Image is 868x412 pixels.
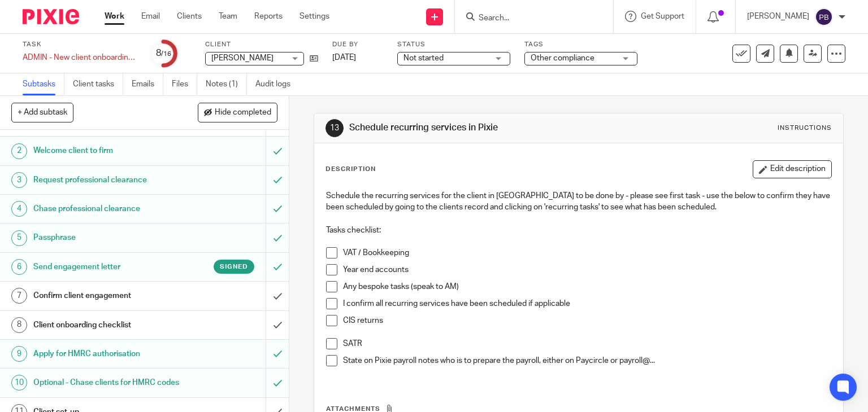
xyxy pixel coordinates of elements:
[33,374,181,391] h1: Optional - Chase clients for HMRC codes
[33,258,181,275] h1: Send engagement letter
[815,8,833,26] img: svg%3E
[33,345,181,362] h1: Apply for HMRC authorisation
[11,143,27,159] div: 2
[753,160,832,178] button: Edit description
[524,40,637,49] label: Tags
[11,346,27,362] div: 9
[326,225,832,236] p: Tasks checklist:
[255,73,299,95] a: Audit logs
[211,54,274,62] span: [PERSON_NAME]
[343,338,832,349] p: SATR
[156,47,171,60] div: 8
[343,298,832,309] p: I confirm all recurring services have been scheduled if applicable
[11,201,27,217] div: 4
[33,142,181,159] h1: Welcome client to firm
[641,12,684,20] span: Get Support
[73,73,123,95] a: Client tasks
[177,11,202,22] a: Clients
[132,73,163,95] a: Emails
[403,54,444,62] span: Not started
[343,315,832,326] p: CIS returns
[747,11,809,22] p: [PERSON_NAME]
[33,200,181,217] h1: Chase professional clearance
[11,230,27,246] div: 5
[33,229,181,246] h1: Passphrase
[215,108,271,117] span: Hide completed
[343,281,832,292] p: Any bespoke tasks (speak to AM)
[332,40,383,49] label: Due by
[343,247,832,258] p: VAT / Bookkeeping
[11,172,27,188] div: 3
[11,375,27,391] div: 10
[300,11,329,22] a: Settings
[33,317,181,334] h1: Client onboarding checklist
[778,124,832,133] div: Instructions
[33,287,181,304] h1: Confirm client engagement
[172,73,197,95] a: Files
[141,11,160,22] a: Email
[332,54,356,62] span: [DATE]
[343,355,832,366] p: State on Pixie payroll notes who is to prepare the payroll, either on Paycircle or payroll@...
[33,172,181,189] h1: Request professional clearance
[198,103,277,122] button: Hide completed
[326,406,380,412] span: Attachments
[325,119,344,137] div: 13
[11,317,27,333] div: 8
[343,264,832,275] p: Year end accounts
[11,288,27,304] div: 7
[349,122,602,134] h1: Schedule recurring services in Pixie
[23,73,64,95] a: Subtasks
[23,52,136,63] div: ADMIN - New client onboarding - Sole traders and tax returns
[23,9,79,24] img: Pixie
[206,73,247,95] a: Notes (1)
[11,259,27,275] div: 6
[220,262,248,271] span: Signed
[23,40,136,49] label: Task
[205,40,318,49] label: Client
[161,51,171,57] small: /16
[11,103,73,122] button: + Add subtask
[326,190,832,213] p: Schedule the recurring services for the client in [GEOGRAPHIC_DATA] to be done by - please see fi...
[325,165,376,174] p: Description
[397,40,510,49] label: Status
[478,14,579,24] input: Search
[254,11,283,22] a: Reports
[105,11,124,22] a: Work
[219,11,237,22] a: Team
[531,54,594,62] span: Other compliance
